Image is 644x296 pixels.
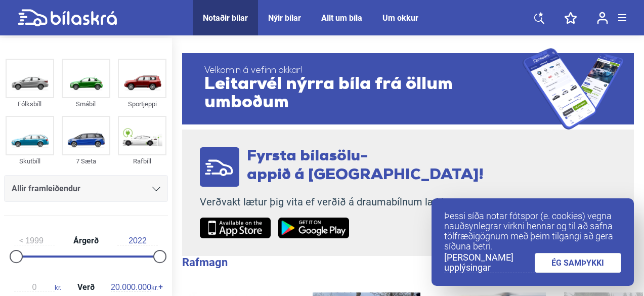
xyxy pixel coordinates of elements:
[14,283,61,292] span: kr.
[182,256,228,269] b: Rafmagn
[203,13,248,23] a: Notaðir bílar
[204,76,523,112] span: Leitarvél nýrra bíla frá öllum umboðum
[118,98,166,110] div: Sportjeppi
[118,155,166,167] div: Rafbíll
[204,66,523,76] span: Velkomin á vefinn okkar!
[6,155,54,167] div: Skutbíll
[200,196,484,208] p: Verðvakt lætur þig vita ef verðið á draumabílnum lækkar.
[321,13,362,23] a: Allt um bíla
[382,13,418,23] a: Um okkur
[535,253,622,273] a: ÉG SAMÞYKKI
[444,211,621,251] p: Þessi síða notar fótspor (e. cookies) vegna nauðsynlegrar virkni hennar og til að safna tölfræðig...
[71,237,101,245] span: Árgerð
[6,98,54,110] div: Fólksbíll
[268,13,301,23] a: Nýir bílar
[62,155,110,167] div: 7 Sæta
[75,283,97,291] span: Verð
[111,283,158,292] span: kr.
[247,149,484,183] span: Fyrsta bílasölu- appið á [GEOGRAPHIC_DATA]!
[444,252,535,273] a: [PERSON_NAME] upplýsingar
[12,182,80,196] span: Allir framleiðendur
[597,12,608,24] img: user-login.svg
[62,98,110,110] div: Smábíl
[182,48,634,130] a: Velkomin á vefinn okkar!Leitarvél nýrra bíla frá öllum umboðum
